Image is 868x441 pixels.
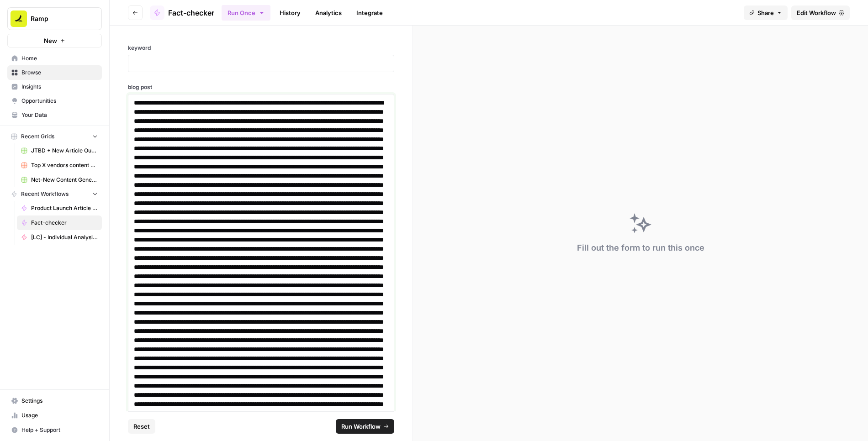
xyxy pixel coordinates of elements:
a: Home [7,51,102,66]
span: JTBD + New Article Output [31,147,98,155]
span: Fact-checker [31,219,98,227]
span: [LC] - Individual Analysis Per Week [31,233,98,241]
a: Edit Workflow [791,5,850,20]
a: Net-New Content Generator - Grid Template [17,173,102,187]
button: New [7,34,102,47]
span: Top X vendors content generator [31,161,98,169]
a: Integrate [351,5,388,20]
span: Home [21,54,98,63]
span: Fact-checker [168,7,214,18]
a: Analytics [310,5,347,20]
button: Reset [128,419,155,434]
span: Run Workflow [341,422,381,431]
button: Workspace: Ramp [7,7,102,30]
span: Settings [21,397,98,405]
label: blog post [128,83,394,91]
button: Run Workflow [336,419,394,434]
span: Insights [21,83,98,91]
span: Opportunities [21,97,98,105]
img: Ramp Logo [11,10,27,27]
a: Opportunities [7,94,102,108]
span: Help + Support [21,426,98,434]
button: Recent Workflows [7,187,102,201]
span: Net-New Content Generator - Grid Template [31,176,98,184]
a: JTBD + New Article Output [17,143,102,158]
button: Run Once [222,5,270,21]
span: Your Data [21,111,98,119]
span: Recent Workflows [21,190,69,198]
a: History [274,5,306,20]
a: Settings [7,394,102,408]
span: Recent Grids [21,132,54,141]
a: Your Data [7,108,102,122]
a: Insights [7,79,102,94]
div: Fill out the form to run this once [577,241,704,254]
span: Product Launch Article Automation [31,204,98,212]
button: Share [744,5,788,20]
button: Help + Support [7,423,102,437]
a: Top X vendors content generator [17,158,102,173]
span: Reset [133,422,150,431]
span: Usage [21,411,98,420]
button: Recent Grids [7,130,102,143]
a: [LC] - Individual Analysis Per Week [17,230,102,245]
a: Browse [7,65,102,80]
span: Edit Workflow [797,8,836,17]
a: Usage [7,408,102,423]
a: Product Launch Article Automation [17,201,102,215]
span: Ramp [31,14,86,23]
a: Fact-checker [150,5,214,20]
span: Browse [21,68,98,77]
a: Fact-checker [17,215,102,230]
span: New [44,36,57,45]
span: Share [757,8,774,17]
label: keyword [128,44,394,52]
